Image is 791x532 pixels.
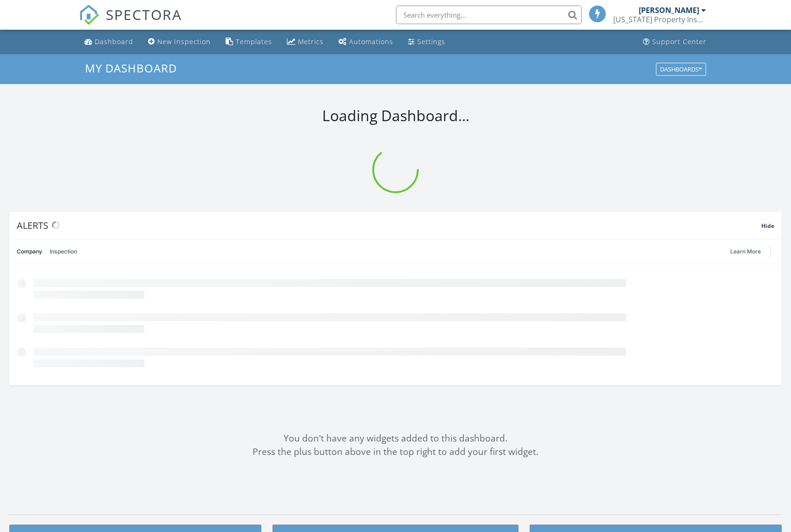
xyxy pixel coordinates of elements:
input: Search everything... [396,6,582,24]
div: Alerts [17,219,761,232]
a: New Inspection [144,33,214,51]
a: Company [17,240,42,264]
div: Michigan Property Inspections [613,15,706,24]
span: SPECTORA [106,5,182,24]
a: Learn More [730,247,766,256]
a: Support Center [639,33,710,51]
span: My Dashboard [85,60,177,76]
img: The Best Home Inspection Software - Spectora [79,5,99,25]
button: Dashboards [656,63,706,76]
div: You don't have any widgets added to this dashboard. [9,432,782,445]
div: Settings [417,37,445,46]
div: New Inspection [157,37,211,46]
a: Settings [404,33,449,51]
div: [PERSON_NAME] [639,6,699,15]
div: Metrics [298,37,324,46]
div: Support Center [652,37,707,46]
span: Hide [761,222,774,230]
div: Dashboards [660,66,702,72]
a: Metrics [283,33,327,51]
a: SPECTORA [79,13,182,32]
div: Press the plus button above in the top right to add your first widget. [9,445,782,459]
a: Inspection [50,240,77,264]
div: Templates [236,37,272,46]
div: Dashboard [95,37,133,46]
a: Templates [222,33,276,51]
a: Automations (Basic) [335,33,397,51]
div: Automations [349,37,393,46]
a: Dashboard [81,33,137,51]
